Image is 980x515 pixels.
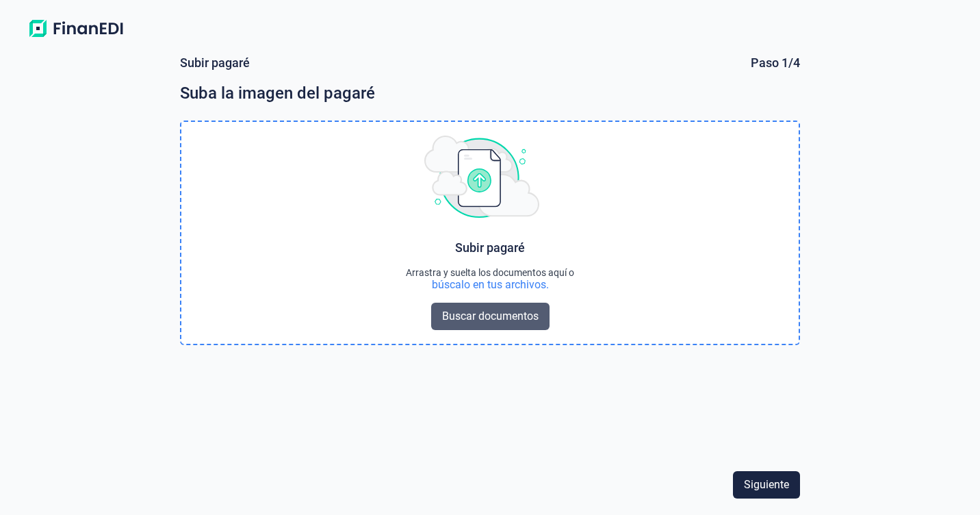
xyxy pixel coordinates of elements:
div: Paso 1/4 [751,55,800,71]
img: Logo de aplicación [22,16,130,41]
button: Siguiente [733,471,800,499]
button: Buscar documentos [431,303,550,330]
img: upload img [424,136,539,218]
span: Siguiente [744,477,789,493]
div: Subir pagaré [180,55,250,71]
div: Subir pagaré [455,240,525,256]
span: Buscar documentos [442,308,539,325]
div: búscalo en tus archivos. [406,278,574,292]
div: Arrastra y suelta los documentos aquí o [406,267,574,278]
div: Suba la imagen del pagaré [180,82,801,104]
div: búscalo en tus archivos. [432,278,549,292]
